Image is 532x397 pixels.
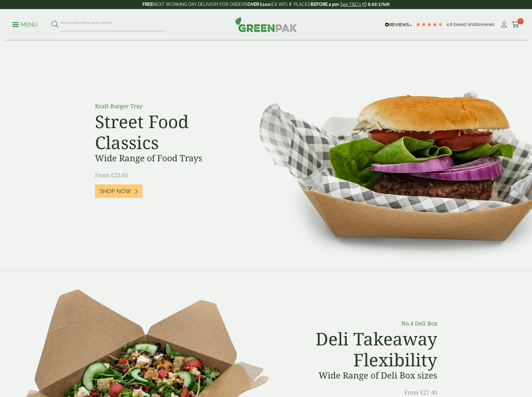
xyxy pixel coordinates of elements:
[446,22,454,27] span: 4.8
[368,2,383,7] span: 6:03:17
[301,370,437,381] h3: Wide Range of Deli Box sizes
[385,23,412,27] img: REVIEWS.io
[95,171,128,179] span: From £23.05
[95,102,236,110] p: Kraft Burger Tray
[415,22,443,27] div: 4.79 Stars
[500,22,508,28] i: My Account
[100,188,131,195] span: Shop Now
[404,389,437,396] span: From £27.40
[235,17,297,32] img: GreenPak Supplies
[454,22,473,27] span: Based on
[12,21,38,28] p: Menu
[239,41,532,268] img: Street Food Classics
[517,18,524,24] span: 0
[383,2,390,7] span: left
[12,21,38,27] a: Menu
[95,153,236,163] h3: Wide Range of Food Trays
[512,20,520,29] a: 0
[512,22,520,28] i: Cart
[340,2,361,7] a: See T&C's
[473,22,479,27] span: 182
[301,328,437,370] h2: Deli Takeaway Flexibility
[142,2,153,7] strong: FREE
[301,319,437,328] p: No.4 Deli Box
[95,184,142,198] a: Shop Now
[311,2,339,7] strong: BEFORE 2 pm
[95,111,236,153] h2: Street Food Classics
[479,22,495,27] span: reviews
[247,2,270,7] strong: OVER £100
